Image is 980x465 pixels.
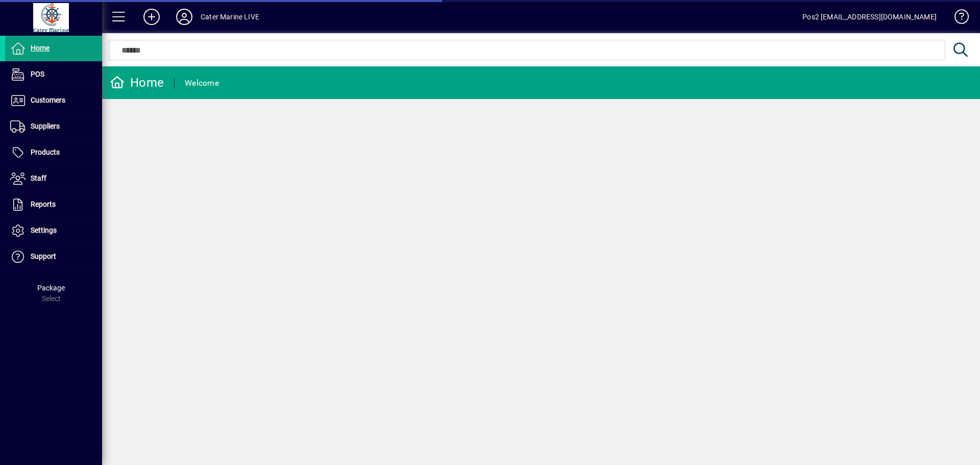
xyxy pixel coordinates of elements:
[31,96,65,104] span: Customers
[185,75,219,91] div: Welcome
[31,174,46,182] span: Staff
[947,2,967,35] a: Knowledge Base
[37,284,65,292] span: Package
[31,226,57,234] span: Settings
[31,252,56,260] span: Support
[5,114,102,139] a: Suppliers
[5,244,102,270] a: Support
[5,62,102,87] a: POS
[5,192,102,217] a: Reports
[110,75,164,91] div: Home
[802,9,937,25] div: Pos2 [EMAIL_ADDRESS][DOMAIN_NAME]
[5,166,102,191] a: Staff
[5,88,102,113] a: Customers
[5,140,102,165] a: Products
[31,200,56,208] span: Reports
[135,8,168,26] button: Add
[5,218,102,243] a: Settings
[31,122,60,130] span: Suppliers
[201,9,259,25] div: Cater Marine LIVE
[168,8,201,26] button: Profile
[31,148,60,156] span: Products
[31,44,50,52] span: Home
[31,70,44,78] span: POS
